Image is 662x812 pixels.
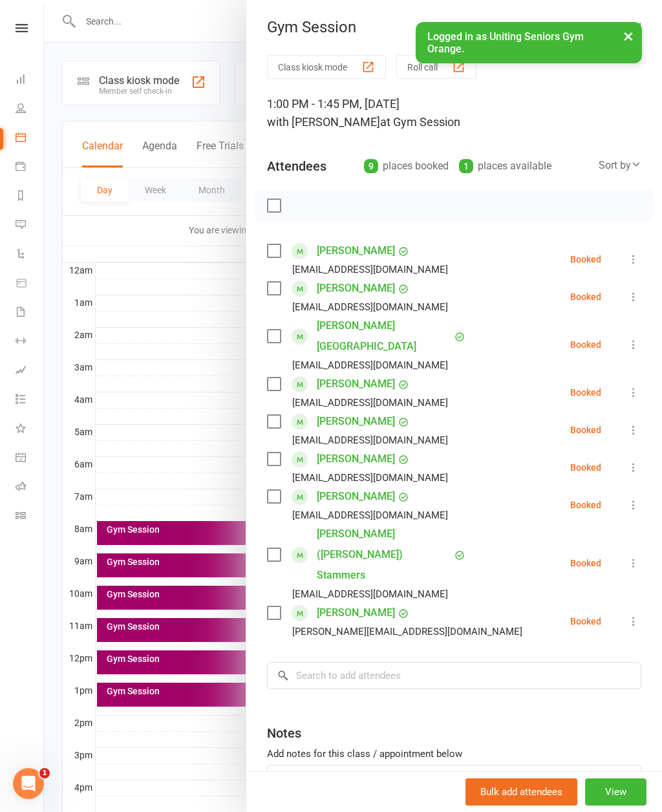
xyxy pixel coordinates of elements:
div: [EMAIL_ADDRESS][DOMAIN_NAME] [292,469,448,486]
div: Booked [570,255,601,264]
button: Bulk add attendees [465,778,577,806]
div: Booked [570,500,601,509]
div: Booked [570,559,601,568]
span: with [PERSON_NAME] [267,115,380,129]
a: [PERSON_NAME] [317,278,395,299]
a: [PERSON_NAME] [317,240,395,261]
a: What's New [16,415,45,444]
a: General attendance kiosk mode [16,444,45,473]
a: Assessments [16,357,45,386]
div: places booked [364,157,449,175]
div: places available [459,157,551,175]
div: Sort by [599,157,641,174]
a: [PERSON_NAME] [317,411,395,432]
a: Dashboard [16,66,45,95]
a: Product Sales [16,270,45,299]
div: Booked [570,617,601,626]
a: [PERSON_NAME] ([PERSON_NAME]) Stammers [317,524,451,586]
div: Booked [570,425,601,434]
a: Class kiosk mode [16,502,45,531]
div: [EMAIL_ADDRESS][DOMAIN_NAME] [292,299,448,315]
a: [PERSON_NAME] [317,374,395,394]
div: Booked [570,388,601,397]
div: [EMAIL_ADDRESS][DOMAIN_NAME] [292,261,448,278]
button: × [617,22,640,50]
div: 9 [364,159,378,173]
input: Search to add attendees [267,662,641,689]
a: People [16,95,45,124]
div: Booked [570,463,601,472]
div: [EMAIL_ADDRESS][DOMAIN_NAME] [292,507,448,524]
div: [EMAIL_ADDRESS][DOMAIN_NAME] [292,357,448,374]
div: [EMAIL_ADDRESS][DOMAIN_NAME] [292,586,448,603]
a: Reports [16,182,45,211]
div: 1:00 PM - 1:45 PM, [DATE] [267,95,641,131]
a: Roll call kiosk mode [16,473,45,502]
a: Payments [16,153,45,182]
div: [EMAIL_ADDRESS][DOMAIN_NAME] [292,394,448,411]
iframe: Intercom live chat [13,768,44,799]
div: Booked [570,292,601,301]
div: 1 [459,159,473,173]
a: Calendar [16,124,45,153]
div: [EMAIL_ADDRESS][DOMAIN_NAME] [292,432,448,449]
a: [PERSON_NAME][GEOGRAPHIC_DATA] [317,315,451,357]
span: Logged in as Uniting Seniors Gym Orange. [427,30,584,55]
div: Attendees [267,157,326,175]
div: Gym Session [246,18,662,36]
div: Add notes for this class / appointment below [267,746,641,762]
div: Booked [570,340,601,349]
button: View [585,778,646,806]
a: [PERSON_NAME] [317,486,395,507]
span: at Gym Session [380,115,460,129]
span: 1 [39,768,50,778]
div: Notes [267,724,301,742]
a: [PERSON_NAME] [317,603,395,623]
a: [PERSON_NAME] [317,449,395,469]
div: [PERSON_NAME][EMAIL_ADDRESS][DOMAIN_NAME] [292,623,522,640]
